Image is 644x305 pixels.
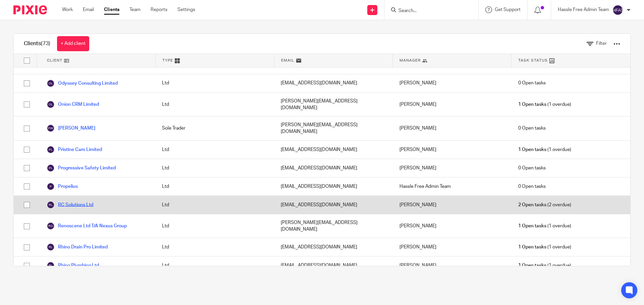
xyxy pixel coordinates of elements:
[155,74,274,92] div: Ltd
[47,201,93,209] a: RC Solutions Ltd
[57,36,89,51] a: + Add client
[518,244,571,250] span: (1 overdue)
[155,238,274,256] div: Ltd
[47,182,55,190] img: svg%3E
[274,177,393,196] div: [EMAIL_ADDRESS][DOMAIN_NAME]
[47,79,55,87] img: svg%3E
[155,177,274,196] div: Ltd
[518,223,546,229] span: 1 Open tasks
[47,124,95,132] a: [PERSON_NAME]
[47,243,108,251] a: Rhino Drain Pro Limited
[47,222,55,230] img: svg%3E
[518,101,546,108] span: 1 Open tasks
[47,222,127,230] a: Renoscene Ltd T/A Nexus Group
[177,6,195,13] a: Settings
[162,58,173,63] span: Type
[518,146,571,153] span: (1 overdue)
[47,243,55,251] img: svg%3E
[518,244,546,250] span: 1 Open tasks
[47,164,116,172] a: Progressive Safety Limited
[24,40,50,47] h1: Clients
[155,214,274,238] div: Ltd
[47,261,55,270] img: svg%3E
[393,159,512,177] div: [PERSON_NAME]
[399,58,421,63] span: Manager
[518,223,571,229] span: (1 overdue)
[518,202,546,208] span: 2 Open tasks
[612,5,623,15] img: svg%3E
[495,7,521,12] span: Get Support
[20,54,33,67] input: Select all
[596,41,607,46] span: Filter
[518,183,546,190] span: 0 Open tasks
[518,80,546,86] span: 0 Open tasks
[47,261,99,270] a: Rhino Plumbing Ltd
[398,8,458,14] input: Search
[155,141,274,159] div: Ltd
[518,262,571,269] span: (1 overdue)
[393,196,512,214] div: [PERSON_NAME]
[274,214,393,238] div: [PERSON_NAME][EMAIL_ADDRESS][DOMAIN_NAME]
[274,238,393,256] div: [EMAIL_ADDRESS][DOMAIN_NAME]
[281,58,294,63] span: Email
[518,202,571,208] span: (2 overdue)
[393,74,512,92] div: [PERSON_NAME]
[83,6,94,13] a: Email
[274,196,393,214] div: [EMAIL_ADDRESS][DOMAIN_NAME]
[47,58,62,63] span: Client
[47,182,78,190] a: Propelius
[155,159,274,177] div: Ltd
[274,117,393,140] div: [PERSON_NAME][EMAIL_ADDRESS][DOMAIN_NAME]
[47,100,55,108] img: svg%3E
[393,177,512,196] div: Hassle Free Admin Team
[155,93,274,117] div: Ltd
[274,74,393,92] div: [EMAIL_ADDRESS][DOMAIN_NAME]
[47,146,55,154] img: svg%3E
[47,79,118,87] a: Odyssey Consulting Limited
[518,125,546,132] span: 0 Open tasks
[151,6,167,13] a: Reports
[47,146,102,154] a: Pristine Cars Limited
[274,256,393,275] div: [EMAIL_ADDRESS][DOMAIN_NAME]
[393,141,512,159] div: [PERSON_NAME]
[47,100,99,108] a: Onion CRM Limited
[393,256,512,275] div: [PERSON_NAME]
[518,58,548,63] span: Task Status
[47,124,55,132] img: svg%3E
[393,214,512,238] div: [PERSON_NAME]
[393,238,512,256] div: [PERSON_NAME]
[393,93,512,117] div: [PERSON_NAME]
[518,101,571,108] span: (1 overdue)
[274,93,393,117] div: [PERSON_NAME][EMAIL_ADDRESS][DOMAIN_NAME]
[47,201,55,209] img: svg%3E
[13,5,47,14] img: Pixie
[155,256,274,275] div: Ltd
[393,117,512,140] div: [PERSON_NAME]
[104,6,119,13] a: Clients
[62,6,73,13] a: Work
[274,159,393,177] div: [EMAIL_ADDRESS][DOMAIN_NAME]
[41,41,50,46] span: (73)
[129,6,141,13] a: Team
[518,146,546,153] span: 1 Open tasks
[558,6,609,13] p: Hassle Free Admin Team
[47,164,55,172] img: svg%3E
[274,141,393,159] div: [EMAIL_ADDRESS][DOMAIN_NAME]
[518,165,546,171] span: 0 Open tasks
[155,196,274,214] div: Ltd
[155,117,274,140] div: Sole Trader
[518,262,546,269] span: 1 Open tasks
